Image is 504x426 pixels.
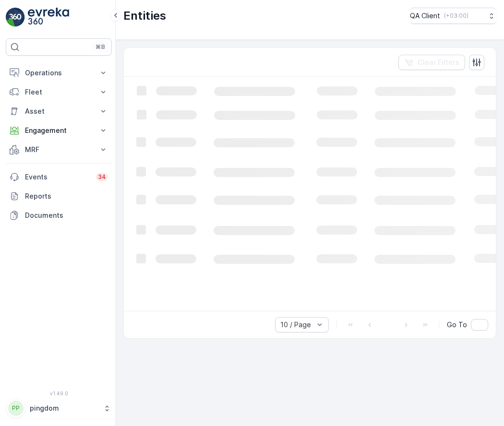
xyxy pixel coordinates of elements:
button: Asset [6,102,112,121]
img: logo [6,8,25,27]
button: PPpingdom [6,398,112,418]
button: Fleet [6,83,112,102]
p: Operations [25,68,93,78]
p: ⌘B [96,43,105,51]
p: 34 [98,173,106,181]
a: Documents [6,206,112,225]
a: Events34 [6,167,112,187]
div: PP [8,401,24,416]
button: MRF [6,140,112,159]
p: Events [25,172,90,182]
p: Documents [25,211,108,220]
span: Go To [447,320,467,330]
p: Engagement [25,126,93,135]
a: Reports [6,187,112,206]
button: QA Client(+03:00) [410,8,496,24]
button: Engagement [6,121,112,140]
p: MRF [25,145,93,154]
button: Operations [6,63,112,83]
p: Asset [25,106,93,116]
p: Entities [123,8,166,24]
p: Fleet [25,87,93,97]
p: ( +03:00 ) [444,12,468,20]
button: Clear Filters [398,55,465,70]
img: logo_light-DOdMpM7g.png [28,8,69,27]
p: QA Client [410,11,440,21]
p: Clear Filters [418,58,459,67]
span: v 1.49.0 [6,390,112,396]
p: pingdom [30,403,98,413]
p: Reports [25,191,108,201]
